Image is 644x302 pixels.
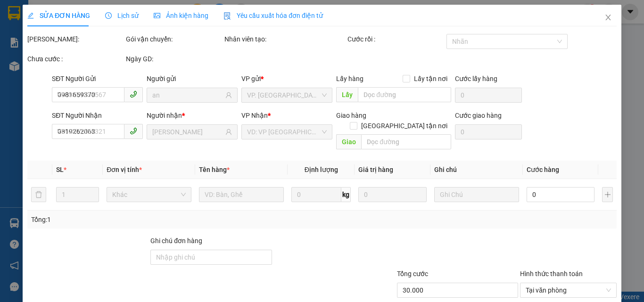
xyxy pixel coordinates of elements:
input: Ghi Chú [434,187,519,202]
span: Ảnh kiện hàng [154,12,208,19]
span: [GEOGRAPHIC_DATA] tận nơi [357,121,451,131]
label: Hình thức thanh toán [520,270,583,278]
label: Cước giao hàng [454,112,501,119]
span: Lịch sử [105,12,139,19]
input: Tên người nhận [152,127,223,137]
th: Ghi chú [430,161,523,179]
div: Nhân viên tạo: [224,34,346,44]
div: Tổng: 1 [31,214,249,225]
span: user [225,92,232,98]
span: edit [27,12,34,19]
span: user [225,129,232,135]
span: kg [341,187,351,202]
label: Cước lấy hàng [454,75,497,82]
div: Người nhận [147,110,238,121]
span: SỬA ĐƠN HÀNG [27,12,90,19]
div: Chưa cước : [27,54,124,64]
div: [PERSON_NAME]: [27,34,124,44]
label: Ghi chú đơn hàng [150,237,202,245]
span: picture [154,12,160,19]
span: Lấy hàng [336,75,363,82]
input: Ghi chú đơn hàng [150,250,272,265]
div: Gói vận chuyển: [126,34,223,44]
div: SĐT Người Nhận [52,110,143,121]
div: SĐT Người Gửi [52,73,143,84]
span: Giao [336,134,361,149]
input: Cước giao hàng [454,124,522,139]
input: Dọc đường [361,134,451,149]
span: Giá trị hàng [358,166,393,173]
span: Đơn vị tính [107,166,142,173]
span: phone [130,127,137,135]
div: Cước rồi : [347,34,444,44]
span: Cước hàng [527,166,559,173]
span: phone [130,90,137,98]
span: Lấy [336,87,358,102]
span: Khác [112,188,186,202]
span: clock-circle [105,12,112,19]
div: Ngày GD: [126,54,223,64]
button: plus [602,187,613,202]
input: 0 [358,187,426,202]
span: Tên hàng [199,166,230,173]
span: close [604,14,612,21]
span: VP Nhận [241,112,268,119]
button: delete [31,187,46,202]
div: VP gửi [241,73,332,84]
span: Yêu cầu xuất hóa đơn điện tử [223,12,323,19]
span: Định lượng [304,166,338,173]
input: Cước lấy hàng [454,88,522,103]
button: Close [595,5,621,31]
span: SL [56,166,64,173]
span: Tại văn phòng [526,283,611,297]
input: Tên người gửi [152,90,223,100]
span: Lấy tận nơi [410,73,451,84]
span: Giao hàng [336,112,366,119]
span: VP. Đồng Phước [247,88,327,102]
span: Tổng cước [397,270,428,278]
div: Người gửi [147,73,238,84]
input: Dọc đường [358,87,451,102]
input: VD: Bàn, Ghế [199,187,284,202]
img: icon [223,12,231,20]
